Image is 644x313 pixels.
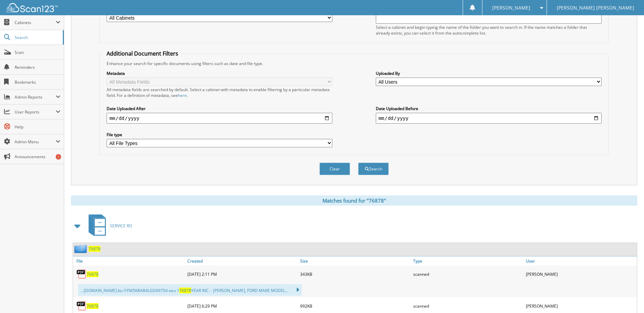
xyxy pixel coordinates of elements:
[78,284,302,296] div: ...[DOMAIN_NAME] bu I1FM5K8AB4LGD09704 eeu 1 YEAR INC. - [PERSON_NAME], FORD MAKE MODEL...
[110,223,132,229] span: SERVICE RO
[15,94,56,100] span: Admin Reports
[76,301,87,311] img: PDF.png
[15,49,60,55] span: Scan
[557,6,634,10] span: [PERSON_NAME] [PERSON_NAME]
[358,163,389,175] button: Search
[107,106,332,111] label: Date Uploaded After
[411,299,524,313] div: scanned
[376,70,602,76] label: Uploaded By
[186,267,298,281] div: [DATE] 2:11 PM
[524,299,637,313] div: [PERSON_NAME]
[524,267,637,281] div: [PERSON_NAME]
[73,256,186,266] a: File
[298,299,411,313] div: 992KB
[15,20,56,25] span: Cabinets
[186,299,298,313] div: [DATE] 6:29 PM
[74,245,89,253] img: folder2.png
[411,256,524,266] a: Type
[56,154,61,160] div: 1
[15,79,60,85] span: Bookmarks
[103,50,182,57] legend: Additional Document Filters
[103,61,605,66] div: Enhance your search for specific documents using filters such as date and file type.
[87,271,98,277] a: 76878
[376,24,602,36] div: Select a cabinet and begin typing the name of the folder you want to search in. If the name match...
[107,70,332,76] label: Metadata
[107,87,332,98] div: All metadata fields are searched by default. Select a cabinet with metadata to enable filtering b...
[87,303,98,309] a: 76878
[107,113,332,124] input: start
[524,256,637,266] a: User
[411,267,524,281] div: scanned
[376,113,602,124] input: end
[15,64,60,70] span: Reminders
[7,3,58,12] img: scan123-logo-white.svg
[15,109,56,115] span: User Reports
[89,246,100,252] a: 76878
[376,106,602,111] label: Date Uploaded Before
[85,212,132,239] a: SERVICE RO
[15,124,60,130] span: Help
[15,154,60,160] span: Announcements
[71,195,637,206] div: Matches found for "76878"
[319,163,350,175] button: Clear
[107,132,332,138] label: File type
[298,267,411,281] div: 343KB
[179,288,191,293] span: 76878
[15,139,56,145] span: Admin Menu
[15,35,59,40] span: Search
[492,6,530,10] span: [PERSON_NAME]
[178,92,187,98] a: here
[298,256,411,266] a: Size
[76,269,87,279] img: PDF.png
[186,256,298,266] a: Created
